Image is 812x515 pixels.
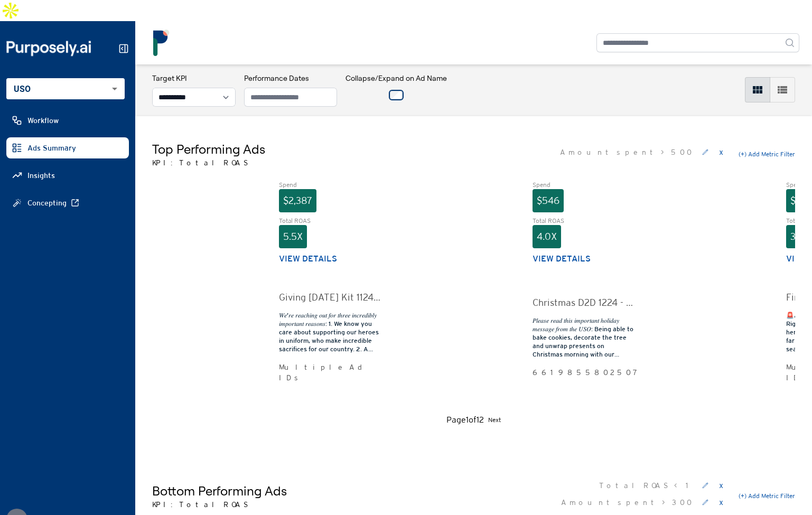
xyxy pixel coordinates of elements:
[533,181,634,189] div: Spend
[739,492,795,500] button: (+) Add Metric Filter
[279,362,380,383] div: Multiple Ad IDs
[27,143,76,153] span: Ads Summary
[533,316,634,359] div: 𝑃𝑙𝑒𝑎𝑠𝑒 𝑟𝑒𝑎𝑑 𝑡ℎ𝑖𝑠 𝑖𝑚𝑝𝑜𝑟𝑡𝑎𝑛𝑡 ℎ𝑜𝑙𝑖𝑑𝑎𝑦 𝑚𝑒𝑠𝑠𝑎𝑔𝑒 𝑓𝑟𝑜𝑚 𝑡ℎ𝑒 𝑈𝑆𝑂: Being able to bake cookies, decorate the...
[279,290,380,305] div: Giving [DATE] Kit 1124 - Text 5 - Image 3
[279,252,337,265] button: View details
[279,181,380,189] div: Spend
[152,141,265,157] h5: Top Performing Ads
[27,115,59,126] span: Workflow
[560,147,694,157] span: Amount spent > 500
[533,225,561,248] div: 4.0X
[346,73,447,83] h3: Collapse/Expand on Ad Name
[6,137,129,158] a: Ads Summary
[152,73,236,83] h3: Target KPI
[152,482,287,499] h5: Bottom Performing Ads
[717,144,725,161] button: x
[533,217,634,225] div: Total ROAS
[6,192,129,213] a: Concepting
[6,110,129,131] a: Workflow
[533,367,634,378] div: 6619855802507
[6,78,125,99] div: USO
[599,480,694,491] span: Total ROAS < 1
[446,414,484,426] div: Page 1 of 12
[152,157,265,168] p: KPI: Total ROAS
[488,414,501,426] button: Next
[717,494,725,511] button: x
[27,170,55,181] span: Insights
[533,189,564,212] div: $546
[27,198,67,208] span: Concepting
[279,217,380,225] div: Total ROAS
[533,252,591,265] button: View details
[739,150,795,158] button: (+) Add Metric Filter
[533,295,634,310] div: Christmas D2D 1224 - Text 1 - Image 4
[148,30,174,56] img: logo
[6,165,129,186] a: Insights
[717,477,725,494] button: x
[152,499,287,510] p: KPI: Total ROAS
[244,73,337,83] h3: Performance Dates
[279,225,307,248] div: 5.5X
[279,311,380,353] div: 𝑊𝑒’𝑟𝑒 𝑟𝑒𝑎𝑐ℎ𝑖𝑛𝑔 𝑜𝑢𝑡 𝑓𝑜𝑟 𝑡ℎ𝑟𝑒𝑒 𝑖𝑛𝑐𝑟𝑒𝑑𝑖𝑏𝑙𝑦 𝑖𝑚𝑝𝑜𝑟𝑡𝑎𝑛𝑡 𝑟𝑒𝑎𝑠𝑜𝑛𝑠: 1. We know you care about supporting o...
[561,497,694,508] span: Amount spent > 300
[279,189,316,212] div: $2,387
